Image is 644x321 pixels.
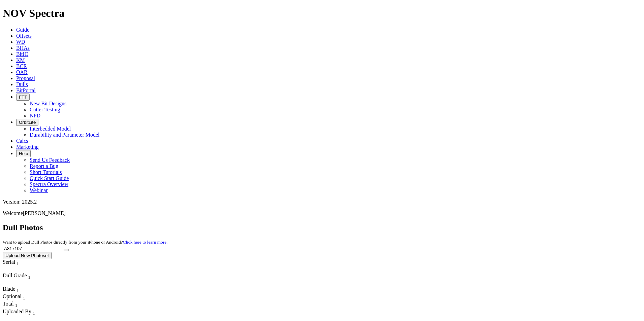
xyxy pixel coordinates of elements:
[23,293,25,299] span: Sort None
[30,132,100,138] a: Durability and Parameter Model
[30,175,69,181] a: Quick Start Guide
[30,157,70,163] a: Send Us Feedback
[3,293,26,301] div: Optional Sort None
[30,181,68,187] a: Spectra Overview
[3,273,27,278] span: Dull Grade
[3,240,167,245] small: Want to upload Dull Photos directly from your iPhone or Android?
[3,252,52,259] button: Upload New Photoset
[16,75,35,81] a: Proposal
[16,94,30,101] button: FTT
[19,95,27,100] span: FTT
[16,51,28,57] a: BitIQ
[16,57,25,63] a: KM
[19,120,36,125] span: OrbitLite
[16,144,39,150] a: Marketing
[16,39,25,45] a: WD
[15,303,18,308] sub: 1
[3,210,641,216] p: Welcome
[3,7,641,20] h1: NOV Spectra
[33,311,35,316] sub: 1
[3,223,641,232] h2: Dull Photos
[30,187,48,193] a: Webinar
[16,87,36,93] a: BitPortal
[3,301,26,308] div: Total Sort None
[33,309,35,314] span: Sort None
[3,293,26,301] div: Sort None
[3,280,50,286] div: Column Menu
[3,301,14,307] span: Total
[16,81,28,87] a: Dulls
[3,245,62,252] input: Search Serial Number
[28,275,31,280] sub: 1
[3,199,641,205] div: Version: 2025.2
[17,259,19,265] span: Sort None
[19,151,28,156] span: Help
[3,286,15,292] span: Blade
[123,240,168,245] a: Click here to learn more.
[17,261,19,266] sub: 1
[30,107,60,112] a: Cutter Testing
[16,150,31,157] button: Help
[3,309,31,314] span: Uploaded By
[3,259,31,266] div: Serial Sort None
[17,288,19,293] sub: 1
[23,295,25,300] sub: 1
[3,259,31,273] div: Sort None
[3,273,50,280] div: Dull Grade Sort None
[30,163,58,169] a: Report a Bug
[3,301,26,308] div: Sort None
[16,119,38,126] button: OrbitLite
[16,45,30,51] a: BHAs
[30,113,40,118] a: NPD
[16,138,28,144] a: Calcs
[16,27,29,33] a: Guide
[3,286,26,293] div: Sort None
[3,273,50,286] div: Sort None
[3,286,26,293] div: Blade Sort None
[23,210,66,216] span: [PERSON_NAME]
[3,309,66,316] div: Uploaded By Sort None
[3,266,31,273] div: Column Menu
[30,169,62,175] a: Short Tutorials
[17,286,19,292] span: Sort None
[30,126,71,132] a: Interbedded Model
[28,273,31,278] span: Sort None
[16,33,32,39] a: Offsets
[3,293,22,299] span: Optional
[3,259,15,265] span: Serial
[16,63,27,69] a: BCR
[15,301,18,307] span: Sort None
[30,101,66,106] a: New Bit Designs
[16,69,28,75] a: OAR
